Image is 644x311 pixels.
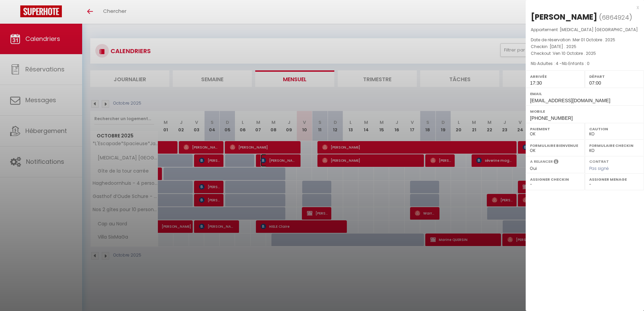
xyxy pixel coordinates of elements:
span: Ven 10 Octobre . 2025 [553,50,596,56]
div: [PERSON_NAME] [531,12,597,22]
span: [PHONE_NUMBER] [530,115,573,121]
p: Appartement : [531,26,639,33]
div: x [526,3,639,12]
label: Paiement [530,126,580,132]
label: Mobile [530,108,640,115]
span: ( ) [599,13,632,22]
label: Assigner Checkin [530,176,580,183]
span: [EMAIL_ADDRESS][DOMAIN_NAME] [530,98,610,103]
span: Pas signé [589,165,609,171]
span: 6864924 [602,13,629,22]
label: A relancer [530,159,553,164]
label: Contrat [589,159,609,163]
label: Formulaire Checkin [589,142,640,149]
span: 07:00 [589,80,601,86]
label: Formulaire Bienvenue [530,142,580,149]
label: Email [530,90,640,97]
label: Assigner Menage [589,176,640,183]
span: Mer 01 Octobre . 2025 [573,37,615,43]
label: Arrivée [530,73,580,80]
i: Sélectionner OUI si vous souhaiter envoyer les séquences de messages post-checkout [554,159,558,166]
span: Nb Enfants : 0 [562,61,590,66]
p: Checkout : [531,50,639,57]
label: Départ [589,73,640,80]
span: Nb Adultes : 4 - [531,61,590,66]
span: [MEDICAL_DATA] [GEOGRAPHIC_DATA] [560,27,638,32]
p: Checkin : [531,43,639,50]
p: Date de réservation : [531,37,639,43]
label: Caution [589,126,640,132]
span: [DATE] . 2025 [550,44,576,49]
span: 17:30 [530,80,542,86]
